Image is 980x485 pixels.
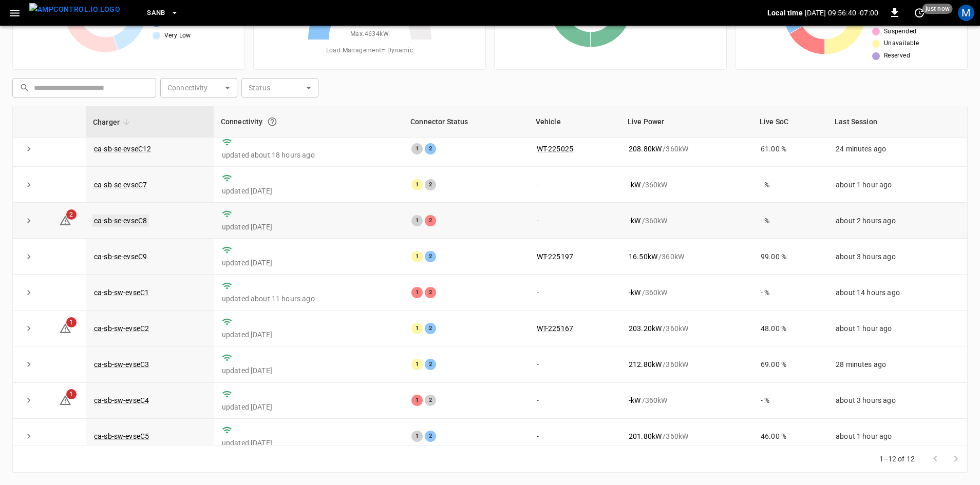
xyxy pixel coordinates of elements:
span: Charger [93,116,133,128]
a: ca-sb-se-evseC9 [94,253,147,261]
p: - kW [629,216,640,226]
a: ca-sb-se-evseC12 [94,145,151,153]
td: - % [752,275,827,311]
td: about 3 hours ago [827,383,967,419]
div: / 360 kW [629,431,744,441]
p: 16.50 kW [629,251,657,262]
p: updated about 18 hours ago [222,150,395,160]
div: 1 [411,215,423,226]
a: ca-sb-se-evseC8 [92,215,149,227]
span: Reserved [884,51,910,61]
span: 1 [66,389,77,399]
button: Connection between the charger and our software. [263,112,281,131]
div: 2 [425,323,436,334]
a: ca-sb-sw-evseC4 [94,396,149,404]
td: - [529,346,620,382]
button: expand row [21,177,36,192]
p: - kW [629,287,640,298]
span: 1 [66,317,77,327]
div: 2 [425,431,436,442]
p: 201.80 kW [629,431,662,441]
td: about 1 hour ago [827,167,967,203]
div: / 360 kW [629,251,744,262]
a: 2 [59,216,71,224]
button: expand row [21,321,36,336]
button: set refresh interval [911,5,928,21]
div: 1 [411,287,423,298]
td: 69.00 % [752,346,827,382]
div: 1 [411,179,423,190]
div: profile-icon [958,5,974,21]
div: / 360 kW [629,144,744,154]
td: - [529,383,620,419]
div: / 360 kW [629,395,744,405]
td: 99.00 % [752,239,827,275]
a: 1 [59,396,71,404]
th: Connector Status [403,106,529,138]
a: ca-sb-sw-evseC1 [94,288,149,297]
td: - % [752,203,827,239]
button: expand row [21,393,36,408]
p: updated [DATE] [222,365,395,376]
span: Suspended [884,27,917,37]
p: [DATE] 09:56:40 -07:00 [805,8,878,18]
div: 1 [411,395,423,406]
p: updated [DATE] [222,258,395,268]
a: ca-sb-sw-evseC5 [94,432,149,440]
div: / 360 kW [629,287,744,298]
div: 1 [411,251,423,262]
div: 2 [425,395,436,406]
div: 1 [411,431,423,442]
span: Max. 4634 kW [350,29,389,40]
div: / 360 kW [629,323,744,334]
td: 48.00 % [752,311,827,346]
div: 2 [425,251,436,262]
div: Connectivity [221,112,396,131]
div: 1 [411,323,423,334]
button: expand row [21,213,36,228]
button: SanB [143,3,183,23]
button: expand row [21,357,36,372]
td: 24 minutes ago [827,131,967,167]
button: expand row [21,141,36,157]
div: 1 [411,359,423,370]
span: 2 [66,209,77,220]
td: about 1 hour ago [827,311,967,346]
p: 1–12 of 12 [879,454,915,464]
a: ca-sb-sw-evseC3 [94,360,149,368]
td: about 14 hours ago [827,275,967,311]
div: 2 [425,287,436,298]
div: 1 [411,143,423,154]
button: expand row [21,285,36,300]
th: Live Power [620,106,752,138]
td: about 3 hours ago [827,239,967,275]
th: Last Session [827,106,967,138]
p: updated [DATE] [222,438,395,448]
th: Live SoC [752,106,827,138]
td: about 2 hours ago [827,203,967,239]
p: updated about 11 hours ago [222,294,395,304]
span: just now [922,4,953,14]
button: expand row [21,429,36,444]
td: 28 minutes ago [827,346,967,382]
button: expand row [21,249,36,264]
div: 2 [425,359,436,370]
p: Local time [767,8,803,18]
p: updated [DATE] [222,402,395,412]
a: ca-sb-sw-evseC2 [94,324,149,333]
th: Vehicle [529,106,620,138]
span: Load Management = Dynamic [326,46,413,56]
a: 1 [59,324,71,332]
p: updated [DATE] [222,329,395,340]
div: 2 [425,215,436,226]
span: Very Low [164,31,191,41]
a: WT-225197 [537,253,573,261]
div: / 360 kW [629,180,744,190]
img: ampcontrol.io logo [29,3,120,16]
p: 212.80 kW [629,359,662,370]
span: Unavailable [884,38,919,49]
td: - [529,419,620,455]
div: / 360 kW [629,216,744,226]
a: WT-225167 [537,324,573,333]
a: WT-225025 [537,145,573,153]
